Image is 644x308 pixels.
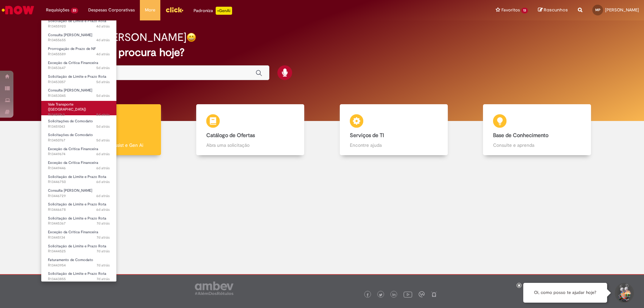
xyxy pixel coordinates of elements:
[48,230,98,235] span: Exceção da Crítica Financeira
[41,256,116,269] a: Aberto R13443954 : Faturamento de Comodato
[366,293,369,297] img: logo_footer_facebook.png
[96,193,110,198] span: 6d atrás
[48,60,98,65] span: Exceção da Crítica Financeira
[419,291,425,297] img: logo_footer_workplace.png
[48,271,106,276] span: Solicitação de Limite e Prazo Rota
[41,87,116,99] a: Aberto R13453045 : Consulta Serasa
[48,18,106,23] span: Solicitação de Limite e Prazo Rota
[97,235,110,240] span: 7d atrás
[96,93,110,98] span: 5d atrás
[96,179,110,184] span: 6d atrás
[41,32,116,44] a: Aberto R13455655 : Consulta Serasa
[96,179,110,184] time: 26/08/2025 08:45:28
[97,235,110,240] time: 25/08/2025 15:49:45
[48,79,110,85] span: R13453057
[466,104,609,156] a: Base de Conhecimento Consulte e aprenda
[523,283,607,303] div: Oi, como posso te ajudar hoje?
[35,104,179,156] a: Tirar dúvidas Tirar dúvidas com Lupi Assist e Gen Ai
[41,270,116,283] a: Aberto R13443855 : Solicitação de Limite e Prazo Rota
[41,101,116,115] a: Aberto R13451763 : Vale Transporte (VT)
[96,124,110,129] time: 27/08/2025 09:30:12
[41,17,116,30] a: Aberto R13455920 : Solicitação de Limite e Prazo Rota
[48,88,92,93] span: Consulta [PERSON_NAME]
[41,243,116,255] a: Aberto R13444525 : Solicitação de Limite e Prazo Rota
[379,293,382,297] img: logo_footer_twitter.png
[96,138,110,143] time: 27/08/2025 08:39:03
[194,7,232,15] div: Padroniza
[48,193,110,199] span: R13446729
[96,24,110,29] span: 4d atrás
[58,47,586,58] h2: O que você procura hoje?
[41,73,116,85] a: Aberto R13453057 : Solicitação de Limite e Prazo Rota
[97,276,110,282] span: 7d atrás
[48,52,110,57] span: R13455589
[48,146,98,151] span: Exceção da Crítica Financeira
[41,187,116,199] a: Aberto R13446729 : Consulta Serasa
[41,201,116,213] a: Aberto R13446678 : Solicitação de Limite e Prazo Rota
[431,291,437,297] img: logo_footer_naosei.png
[96,166,110,171] span: 6d atrás
[48,33,92,38] span: Consulta [PERSON_NAME]
[501,7,520,13] span: Favoritos
[48,112,110,118] span: R13451763
[88,7,135,13] span: Despesas Corporativas
[96,151,110,157] span: 6d atrás
[96,151,110,157] time: 26/08/2025 16:46:48
[48,119,93,124] span: Solicitações de Comodato
[96,112,110,117] time: 27/08/2025 11:09:55
[48,235,110,240] span: R13445134
[48,249,110,254] span: R13444525
[206,132,255,139] b: Catálogo de Ofertas
[41,131,116,144] a: Aberto R13450767 : Solicitações de Comodato
[96,207,110,212] span: 6d atrás
[48,188,92,193] span: Consulta [PERSON_NAME]
[48,276,110,282] span: R13443855
[96,138,110,143] span: 5d atrás
[96,65,110,70] span: 5d atrás
[48,102,86,112] span: Vale Transporte ([GEOGRAPHIC_DATA])
[96,52,110,57] time: 28/08/2025 08:00:55
[96,79,110,84] span: 5d atrás
[41,20,117,282] ul: Requisições
[538,7,568,13] a: Rascunhos
[48,24,110,29] span: R13455920
[97,276,110,282] time: 25/08/2025 11:43:10
[48,207,110,212] span: R13446678
[41,215,116,227] a: Aberto R13445367 : Solicitação de Limite e Prazo Rota
[41,145,116,158] a: Aberto R13449674 : Exceção da Crítica Financeira
[96,166,110,171] time: 26/08/2025 16:20:08
[46,7,69,13] span: Requisições
[97,249,110,254] time: 25/08/2025 14:20:51
[48,132,93,137] span: Solicitações de Comodato
[48,244,106,249] span: Solicitação de Limite e Prazo Rota
[48,160,98,165] span: Exceção da Crítica Financeira
[96,193,110,198] time: 26/08/2025 08:42:00
[97,263,110,268] time: 25/08/2025 12:00:21
[544,7,568,13] span: Rascunhos
[41,59,116,72] a: Aberto R13453647 : Exceção da Crítica Financeira
[48,221,110,226] span: R13445367
[216,7,232,15] p: +GenAi
[48,65,110,71] span: R13453647
[96,38,110,43] span: 4d atrás
[97,263,110,268] span: 7d atrás
[493,132,548,139] b: Base de Conhecimento
[206,142,294,148] p: Abra uma solicitação
[595,8,600,12] span: MP
[322,104,466,156] a: Serviços de TI Encontre ajuda
[195,282,233,295] img: logo_footer_ambev_rotulo_gray.png
[41,118,116,130] a: Aberto R13451043 : Solicitações de Comodato
[350,142,438,148] p: Encontre ajuda
[96,93,110,98] time: 27/08/2025 15:12:04
[48,138,110,143] span: R13450767
[392,293,396,297] img: logo_footer_linkedin.png
[96,79,110,84] time: 27/08/2025 15:14:02
[145,7,155,13] span: More
[48,46,96,51] span: Prorrogação de Prazo de NF
[48,93,110,99] span: R13453045
[186,33,196,42] img: happy-face.png
[48,38,110,43] span: R13455655
[404,290,412,299] img: logo_footer_youtube.png
[1,3,35,17] img: ServiceNow
[41,173,116,186] a: Aberto R13446750 : Solicitação de Limite e Prazo Rota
